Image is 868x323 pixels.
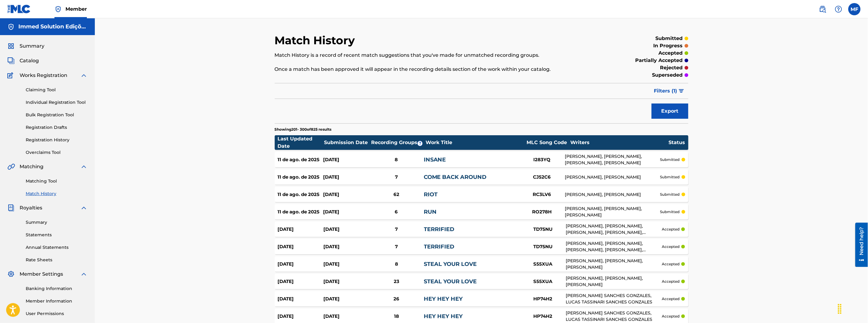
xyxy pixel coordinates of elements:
[369,209,424,216] div: 6
[654,87,677,95] span: Filters ( 1 )
[80,163,88,170] img: expand
[26,285,88,292] a: Banking Information
[369,243,424,250] div: 7
[566,258,662,270] div: [PERSON_NAME], [PERSON_NAME], [PERSON_NAME]
[424,156,446,163] a: INSANE
[7,42,44,50] a: SummarySummary
[424,226,455,233] a: TERRIFIED
[660,209,680,215] p: submitted
[424,296,463,302] a: HEY HEY HEY
[570,139,668,146] div: Writers
[18,23,88,30] h5: Immed Solution Edições Musicais Ltda
[520,296,566,303] div: HP74H2
[323,209,369,216] div: [DATE]
[7,270,15,278] img: Member Settings
[833,3,845,15] div: Help
[26,178,88,184] a: Matching Tool
[565,153,660,166] div: [PERSON_NAME], [PERSON_NAME], [PERSON_NAME], [PERSON_NAME]
[26,124,88,131] a: Registration Drafts
[835,5,842,13] img: help
[26,191,88,197] a: Match History
[369,226,424,233] div: 7
[275,66,593,73] p: Once a match has been approved it will appear in the recording details section of the work within...
[275,52,593,59] p: Match History is a record of recent match suggestions that you've made for unmatched recording gr...
[26,244,88,251] a: Annual Statements
[369,156,424,163] div: 8
[369,261,424,268] div: 8
[7,23,15,31] img: Accounts
[660,157,680,162] p: submitted
[278,191,323,198] div: 11 de ago. de 2025
[817,3,829,15] a: Public Search
[20,163,43,170] span: Matching
[837,294,868,323] div: Widget de chat
[26,310,88,317] a: User Permissions
[654,42,683,49] p: in progress
[369,313,424,320] div: 18
[652,103,688,119] button: Export
[323,296,369,303] div: [DATE]
[278,174,323,181] div: 11 de ago. de 2025
[566,223,662,236] div: [PERSON_NAME], [PERSON_NAME], [PERSON_NAME], [PERSON_NAME], [PERSON_NAME], [PERSON_NAME], [PERSON...
[7,72,15,79] img: Works Registration
[278,313,323,320] div: [DATE]
[369,296,424,303] div: 26
[54,5,62,13] img: Top Rightsholder
[20,57,39,64] span: Catalog
[7,57,15,64] img: Catalog
[524,139,570,146] div: MLC Song Code
[7,42,15,50] img: Summary
[566,275,662,288] div: [PERSON_NAME], [PERSON_NAME], [PERSON_NAME]
[275,127,332,132] p: Showing 201 - 300 of 825 results
[26,99,88,106] a: Individual Registration Tool
[851,223,868,267] iframe: Resource Center
[323,174,369,181] div: [DATE]
[835,300,845,318] div: Arrastar
[424,261,477,267] a: STEAL YOUR LOVE
[662,279,680,284] p: accepted
[635,57,683,64] p: partially accepted
[424,243,455,250] a: TERRIFIED
[369,174,424,181] div: 7
[323,156,369,163] div: [DATE]
[519,191,565,198] div: RC3LV6
[26,149,88,156] a: Overclaims Tool
[566,292,662,305] div: [PERSON_NAME] SANCHES GONZALES, LUCAS TASSINARI SANCHES GONZALES
[656,35,683,42] p: submitted
[652,71,683,79] p: superseded
[26,219,88,226] a: Summary
[26,298,88,304] a: Member Information
[565,191,660,198] div: [PERSON_NAME], [PERSON_NAME]
[837,294,868,323] iframe: Chat Widget
[20,42,44,50] span: Summary
[323,226,369,233] div: [DATE]
[848,3,861,15] div: User Menu
[662,314,680,319] p: accepted
[7,57,39,64] a: CatalogCatalog
[660,64,683,71] p: rejected
[26,87,88,93] a: Claiming Tool
[323,278,369,285] div: [DATE]
[520,243,566,250] div: TD75NU
[520,313,566,320] div: HP74H2
[278,278,323,285] div: [DATE]
[520,261,566,268] div: S55XUA
[26,257,88,263] a: Rate Sheets
[7,5,31,13] img: MLC Logo
[369,191,424,198] div: 62
[323,191,369,198] div: [DATE]
[650,83,688,99] button: Filters (1)
[565,205,660,218] div: [PERSON_NAME], [PERSON_NAME], [PERSON_NAME]
[819,5,826,13] img: search
[65,5,87,13] span: Member
[566,240,662,253] div: [PERSON_NAME], [PERSON_NAME], [PERSON_NAME], [PERSON_NAME], [PERSON_NAME], [PERSON_NAME], [PERSON...
[370,139,425,146] div: Recording Groups
[566,310,662,323] div: [PERSON_NAME] SANCHES GONZALES, LUCAS TASSINARI SANCHES GONZALES
[80,270,88,278] img: expand
[662,244,680,249] p: accepted
[520,226,566,233] div: TD75NU
[424,209,437,215] a: RUN
[519,174,565,181] div: CJ52C6
[669,139,685,146] div: Status
[565,174,660,180] div: [PERSON_NAME], [PERSON_NAME]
